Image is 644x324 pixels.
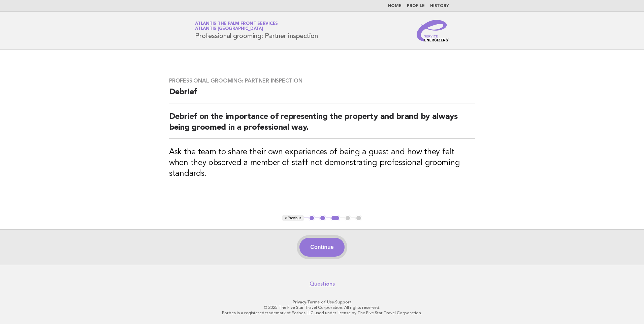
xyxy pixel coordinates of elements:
h3: Professional grooming: Partner inspection [169,77,475,84]
button: 1 [309,215,315,222]
p: Forbes is a registered trademark of Forbes LLC used under license by The Five Star Travel Corpora... [116,310,528,316]
h2: Debrief on the importance of representing the property and brand by always being groomed in a pro... [169,111,475,139]
p: · · [116,299,528,305]
a: Terms of Use [307,300,334,304]
button: < Previous [282,215,304,222]
button: 3 [330,215,340,222]
a: Privacy [293,300,306,304]
p: © 2025 The Five Star Travel Corporation. All rights reserved. [116,305,528,310]
a: Questions [310,281,335,287]
img: Service Energizers [417,20,449,41]
h1: Professional grooming: Partner inspection [195,22,318,39]
a: Atlantis The Palm Front ServicesAtlantis [GEOGRAPHIC_DATA] [195,22,278,31]
button: 2 [319,215,326,222]
a: Home [388,4,401,8]
h3: Ask the team to share their own experiences of being a guest and how they felt when they observed... [169,147,475,179]
span: Atlantis [GEOGRAPHIC_DATA] [195,27,263,31]
h2: Debrief [169,87,475,103]
a: Profile [407,4,425,8]
a: Support [335,300,352,304]
button: Continue [299,238,344,257]
a: History [430,4,449,8]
